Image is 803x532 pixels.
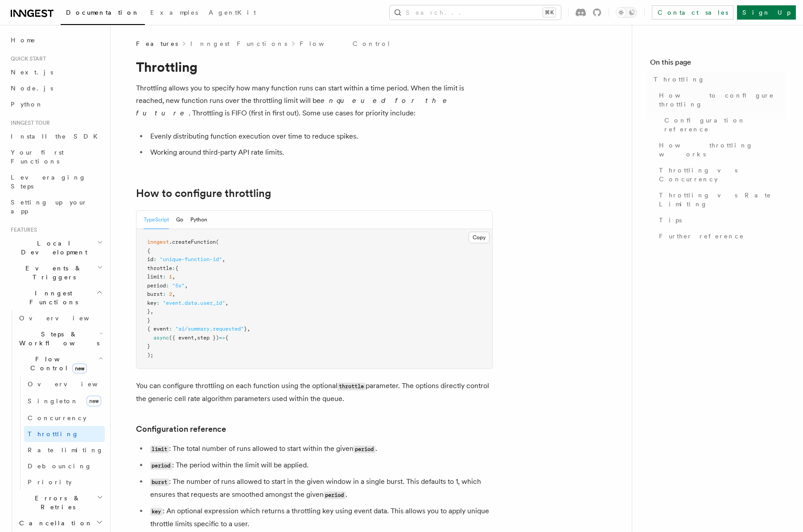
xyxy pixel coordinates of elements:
[11,149,64,165] span: Your first Functions
[166,282,169,289] span: :
[7,264,97,282] span: Events & Triggers
[11,174,86,190] span: Leveraging Steps
[7,55,46,62] span: Quick start
[7,96,105,112] a: Python
[655,137,785,162] a: How throttling works
[175,326,244,332] span: "ai/summary.requested"
[16,494,97,512] span: Errors & Retries
[16,376,105,490] div: Flow Controlnew
[7,285,105,310] button: Inngest Functions
[147,274,163,280] span: limit
[24,442,105,458] a: Rate limiting
[11,101,43,108] span: Python
[659,166,785,184] span: Throttling vs Concurrency
[28,430,79,438] span: Throttling
[148,505,493,530] li: : An optional expression which returns a throttling key using event data. This allows you to appl...
[185,282,188,289] span: ,
[147,308,150,315] span: }
[153,256,156,262] span: :
[194,335,197,341] span: ,
[225,335,228,341] span: {
[148,475,493,501] li: : The number of runs allowed to start in the given window in a single burst. This defaults to 1, ...
[172,282,185,289] span: "5s"
[16,519,93,528] span: Cancellation
[7,80,105,96] a: Node.js
[169,274,172,280] span: 1
[11,199,87,215] span: Setting up your app
[616,7,637,18] button: Toggle dark mode
[655,162,785,187] a: Throttling vs Concurrency
[11,85,53,92] span: Node.js
[659,91,785,109] span: How to configure throttling
[147,291,163,297] span: burst
[11,36,36,45] span: Home
[28,479,72,486] span: Priority
[7,169,105,194] a: Leveraging Steps
[148,442,493,455] li: : The total number of runs allowed to start within the given .
[24,458,105,474] a: Debouncing
[175,265,178,271] span: {
[169,326,172,332] span: :
[172,265,175,271] span: :
[16,326,105,351] button: Steps & Workflows
[7,260,105,285] button: Events & Triggers
[655,87,785,112] a: How to configure throttling
[172,274,175,280] span: ,
[147,352,153,358] span: );
[469,232,490,243] button: Copy
[147,256,153,262] span: id
[390,5,561,20] button: Search...⌘K
[650,71,785,87] a: Throttling
[24,410,105,426] a: Concurrency
[147,239,169,245] span: inngest
[147,265,172,271] span: throttle
[24,392,105,410] a: Singletonnew
[169,291,172,297] span: 2
[24,474,105,490] a: Priority
[324,491,346,499] code: period
[222,256,225,262] span: ,
[28,446,103,454] span: Rate limiting
[147,343,150,349] span: }
[7,289,96,307] span: Inngest Functions
[244,326,247,332] span: }
[225,300,228,306] span: ,
[16,310,105,326] a: Overview
[136,59,493,75] h1: Throttling
[247,326,250,332] span: ,
[148,146,493,159] li: Working around third-party API rate limits.
[216,239,219,245] span: (
[147,326,169,332] span: { event
[654,75,705,84] span: Throttling
[650,57,785,71] h4: On this page
[7,64,105,80] a: Next.js
[16,351,105,376] button: Flow Controlnew
[28,397,78,405] span: Singleton
[176,211,183,229] button: Go
[169,239,216,245] span: .createFunction
[24,426,105,442] a: Throttling
[144,211,169,229] button: TypeScript
[7,119,50,127] span: Inngest tour
[150,9,198,16] span: Examples
[136,39,178,48] span: Features
[136,187,271,200] a: How to configure throttling
[7,144,105,169] a: Your first Functions
[300,39,391,48] a: Flow Control
[7,226,37,233] span: Features
[16,330,99,348] span: Steps & Workflows
[190,211,207,229] button: Python
[655,212,785,228] a: Tips
[148,459,493,472] li: : The period within the limit will be applied.
[61,3,145,25] a: Documentation
[153,335,169,341] span: async
[11,69,53,76] span: Next.js
[86,396,101,406] span: new
[163,300,225,306] span: "event.data.user_id"
[150,446,169,453] code: limit
[7,235,105,260] button: Local Development
[169,335,194,341] span: ({ event
[16,490,105,515] button: Errors & Retries
[147,300,156,306] span: key
[147,317,150,323] span: }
